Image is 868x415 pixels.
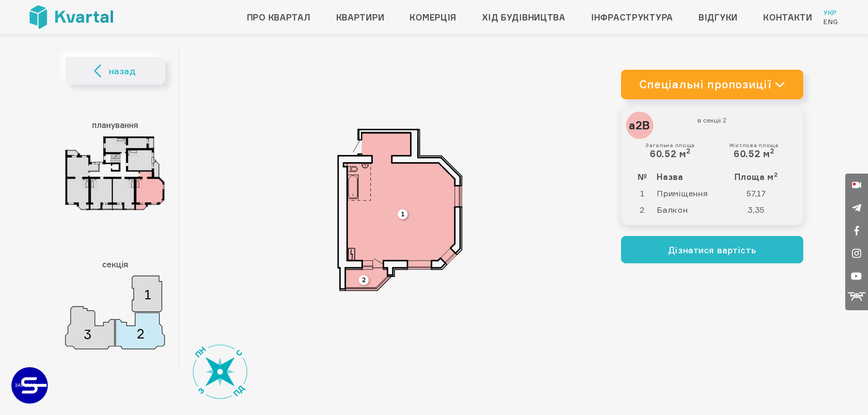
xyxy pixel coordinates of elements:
button: назад [65,56,165,84]
a: Спеціальні пропозиції [621,70,803,99]
span: назад [109,64,136,78]
a: ЗАБУДОВНИК [11,367,48,404]
a: Інфраструктура [591,10,673,25]
td: 3,35 [725,201,796,218]
small: Загальна площа [645,142,695,149]
sup: 2 [774,171,778,178]
small: Житлова площа [729,142,778,149]
td: Приміщення [656,185,725,201]
td: 57,17 [725,185,796,201]
th: Назва [656,169,725,185]
img: Kvartal [30,5,113,29]
text: ЗАБУДОВНИК [15,383,46,388]
a: Про квартал [247,10,311,25]
td: 1 [628,185,657,201]
a: Укр [823,8,838,17]
div: 60.52 м [645,142,695,159]
h3: планування [65,116,165,134]
th: № [628,169,657,185]
a: Eng [823,17,838,26]
a: Відгуки [699,10,738,25]
small: в секціі 2 [631,116,794,124]
a: Квартири [336,10,385,25]
th: Площа м [725,169,796,185]
td: 2 [628,201,657,218]
a: Хід будівництва [482,10,565,25]
sup: 2 [770,147,775,155]
td: Балкон [656,201,725,218]
div: 60.52 м [729,142,778,159]
sup: 2 [686,147,691,155]
h3: секція [65,255,165,273]
a: Контакти [763,10,812,25]
div: а2В [626,112,653,139]
img: Апартаменти а2В [337,128,462,291]
button: Дізнатися вартість [621,236,803,263]
a: Комерція [410,10,457,25]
